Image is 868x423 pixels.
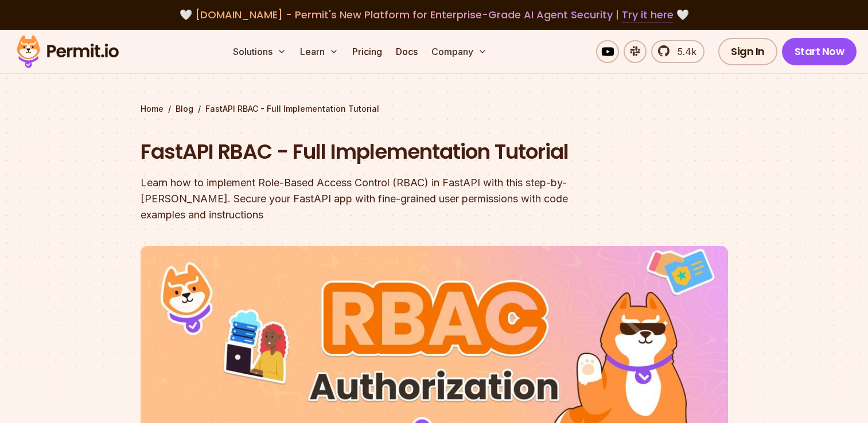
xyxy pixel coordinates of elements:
[228,40,291,63] button: Solutions
[348,40,387,63] a: Pricing
[391,40,422,63] a: Docs
[28,7,840,23] div: 🤍 🤍
[671,45,696,58] span: 5.4k
[141,138,581,166] h1: FastAPI RBAC - Full Implementation Tutorial
[295,40,343,63] button: Learn
[195,7,674,22] span: [DOMAIN_NAME] - Permit's New Platform for Enterprise-Grade AI Agent Security |
[141,175,581,223] div: Learn how to implement Role-Based Access Control (RBAC) in FastAPI with this step-by-[PERSON_NAME...
[141,103,728,115] div: / /
[427,40,492,63] button: Company
[718,38,777,65] a: Sign In
[622,7,674,22] a: Try it here
[651,40,704,63] a: 5.4k
[782,38,857,65] a: Start Now
[176,103,193,115] a: Blog
[11,32,124,71] img: Permit logo
[141,103,164,115] a: Home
